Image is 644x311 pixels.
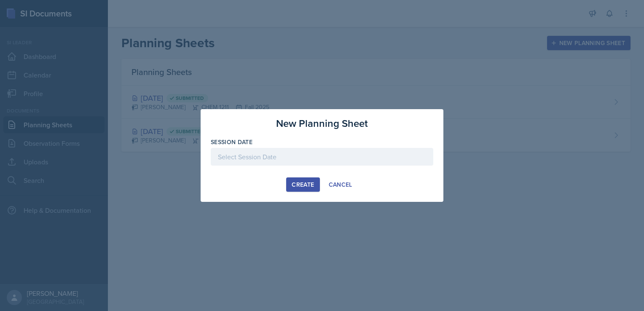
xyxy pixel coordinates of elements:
button: Create [286,177,319,192]
div: Create [292,181,314,188]
label: Session Date [211,138,252,146]
button: Cancel [323,177,358,192]
h3: New Planning Sheet [276,116,368,131]
div: Cancel [329,181,352,188]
